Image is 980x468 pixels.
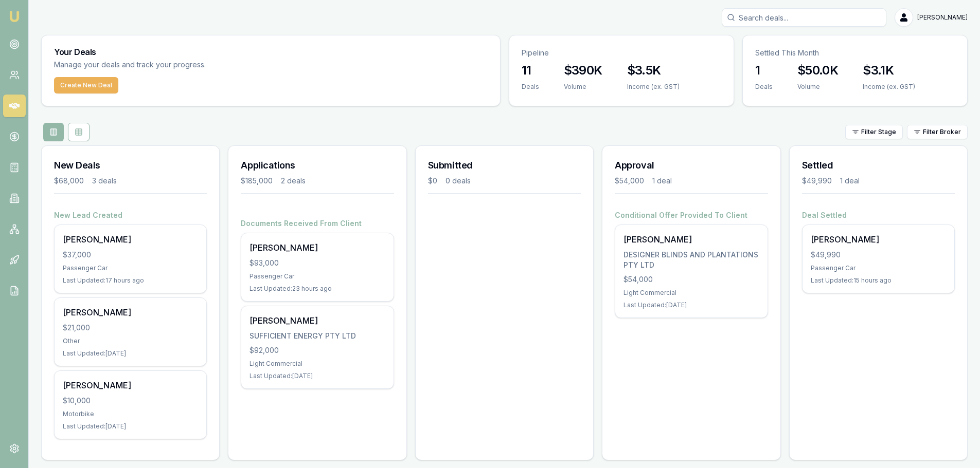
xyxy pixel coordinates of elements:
[63,337,198,345] div: Other
[250,258,385,268] div: $93,000
[63,422,198,430] div: Last Updated: [DATE]
[615,210,768,220] h4: Conditional Offer Provided To Client
[281,176,306,186] div: 2 deals
[63,233,198,246] div: [PERSON_NAME]
[623,233,759,246] div: [PERSON_NAME]
[54,176,84,186] div: $68,000
[241,218,394,229] h4: Documents Received From Client
[811,250,946,260] div: $49,990
[652,176,672,186] div: 1 deal
[755,62,773,79] h3: 1
[755,83,773,91] div: Deals
[428,176,437,186] div: $0
[250,345,385,355] div: $92,000
[63,323,198,333] div: $21,000
[811,264,946,272] div: Passenger Car
[623,274,759,285] div: $54,000
[802,210,955,220] h4: Deal Settled
[797,62,838,79] h3: $50.0K
[802,158,955,173] h3: Settled
[797,83,838,91] div: Volume
[54,59,317,71] p: Manage your deals and track your progress.
[54,210,207,220] h4: New Lead Created
[54,48,488,56] h3: Your Deals
[615,176,644,186] div: $54,000
[907,125,968,139] button: Filter Broker
[917,13,968,22] span: [PERSON_NAME]
[522,48,721,58] p: Pipeline
[564,62,602,79] h3: $390K
[250,360,385,368] div: Light Commercial
[627,62,680,79] h3: $3.5K
[250,314,385,327] div: [PERSON_NAME]
[63,306,198,319] div: [PERSON_NAME]
[623,301,759,309] div: Last Updated: [DATE]
[241,158,394,173] h3: Applications
[250,241,385,254] div: [PERSON_NAME]
[428,158,581,173] h3: Submitted
[54,158,207,173] h3: New Deals
[8,10,21,23] img: emu-icon-u.png
[845,125,903,139] button: Filter Stage
[241,176,273,186] div: $185,000
[250,285,385,293] div: Last Updated: 23 hours ago
[615,158,768,173] h3: Approval
[63,410,198,418] div: Motorbike
[63,396,198,406] div: $10,000
[522,62,539,79] h3: 11
[250,272,385,280] div: Passenger Car
[446,176,471,186] div: 0 deals
[63,264,198,272] div: Passenger Car
[755,48,955,58] p: Settled This Month
[92,176,117,186] div: 3 deals
[863,62,915,79] h3: $3.1K
[63,250,198,260] div: $37,000
[627,83,680,91] div: Income (ex. GST)
[802,176,832,186] div: $49,990
[63,276,198,285] div: Last Updated: 17 hours ago
[861,128,896,136] span: Filter Stage
[811,233,946,246] div: [PERSON_NAME]
[623,250,759,270] div: DESIGNER BLINDS AND PLANTATIONS PTY LTD
[863,83,915,91] div: Income (ex. GST)
[63,379,198,391] div: [PERSON_NAME]
[722,8,886,27] input: Search deals
[250,331,385,341] div: SUFFICIENT ENERGY PTY LTD
[564,83,602,91] div: Volume
[623,289,759,297] div: Light Commercial
[54,77,118,93] button: Create New Deal
[250,372,385,380] div: Last Updated: [DATE]
[522,83,539,91] div: Deals
[63,349,198,358] div: Last Updated: [DATE]
[811,276,946,285] div: Last Updated: 15 hours ago
[923,128,961,136] span: Filter Broker
[840,176,860,186] div: 1 deal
